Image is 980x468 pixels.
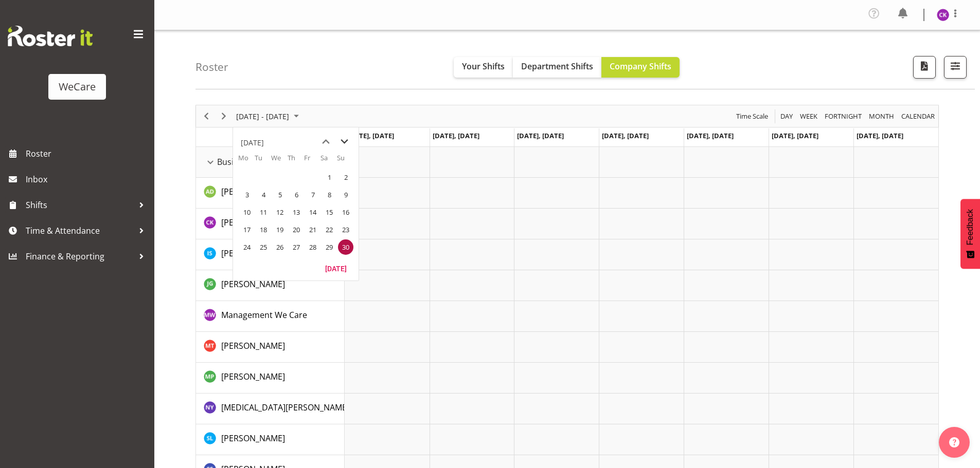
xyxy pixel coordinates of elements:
[779,110,794,123] span: Day
[196,363,345,394] td: Millie Pumphrey resource
[857,131,903,140] span: [DATE], [DATE]
[239,222,255,237] span: Monday, June 17, 2024
[798,110,819,123] button: Timeline Week
[221,186,285,197] span: [PERSON_NAME]
[256,239,271,255] span: Tuesday, June 25, 2024
[320,153,337,169] th: Sa
[337,238,353,256] td: Sunday, June 30, 2024
[196,270,345,301] td: Janine Grundler resource
[200,110,213,123] button: Previous
[305,222,320,237] span: Friday, June 21, 2024
[221,370,285,383] a: [PERSON_NAME]
[239,239,255,255] span: Monday, June 24, 2024
[949,437,959,447] img: help-xxl-2.png
[256,187,271,202] span: Tuesday, June 4, 2024
[735,110,770,123] button: Time Scale
[272,187,288,202] span: Wednesday, June 5, 2024
[735,110,769,123] span: Time Scale
[335,133,353,151] button: next month
[221,217,285,228] span: [PERSON_NAME]
[221,433,285,444] span: [PERSON_NAME]
[26,146,149,161] span: Roster
[221,432,285,444] a: [PERSON_NAME]
[338,170,353,185] span: Sunday, June 2, 2024
[215,105,233,127] div: Next
[687,131,734,140] span: [DATE], [DATE]
[272,222,288,237] span: Wednesday, June 19, 2024
[966,209,975,245] span: Feedback
[272,204,288,220] span: Wednesday, June 12, 2024
[288,153,304,169] th: Th
[221,340,285,351] span: [PERSON_NAME]
[239,187,255,202] span: Monday, June 3, 2024
[235,110,290,123] span: [DATE] - [DATE]
[221,309,307,321] a: Management We Care
[195,61,228,73] h4: Roster
[59,79,96,95] div: WeCare
[900,110,937,123] button: Month
[217,110,231,123] button: Next
[235,110,304,123] button: June 24 - 30, 2024
[305,204,320,220] span: Friday, June 14, 2024
[221,216,285,229] a: [PERSON_NAME]
[8,26,93,46] img: Rosterit website logo
[433,131,479,140] span: [DATE], [DATE]
[256,222,271,237] span: Tuesday, June 18, 2024
[26,197,134,213] span: Shifts
[521,61,593,72] span: Department Shifts
[196,424,345,455] td: Sarah Lamont resource
[772,131,818,140] span: [DATE], [DATE]
[272,239,288,255] span: Wednesday, June 26, 2024
[217,156,310,168] span: Business Support Office
[196,332,345,363] td: Michelle Thomas resource
[322,204,337,220] span: Saturday, June 15, 2024
[347,131,394,140] span: [DATE], [DATE]
[944,56,967,79] button: Filter Shifts
[289,222,304,237] span: Thursday, June 20, 2024
[338,204,353,220] span: Sunday, June 16, 2024
[221,185,285,198] a: [PERSON_NAME]
[610,61,671,72] span: Company Shifts
[256,204,271,220] span: Tuesday, June 11, 2024
[241,133,264,153] div: title
[289,204,304,220] span: Thursday, June 13, 2024
[239,204,255,220] span: Monday, June 10, 2024
[823,110,864,123] button: Fortnight
[304,153,320,169] th: Fr
[799,110,818,123] span: Week
[322,239,337,255] span: Saturday, June 29, 2024
[196,209,345,239] td: Chloe Kim resource
[221,278,285,290] span: [PERSON_NAME]
[454,57,513,78] button: Your Shifts
[513,57,601,78] button: Department Shifts
[322,222,337,237] span: Saturday, June 22, 2024
[289,187,304,202] span: Thursday, June 6, 2024
[322,170,337,185] span: Saturday, June 1, 2024
[196,147,345,178] td: Business Support Office resource
[338,187,353,202] span: Sunday, June 9, 2024
[221,401,349,414] a: [MEDICAL_DATA][PERSON_NAME]
[824,110,863,123] span: Fortnight
[221,248,285,259] span: [PERSON_NAME]
[196,239,345,270] td: Isabel Simcox resource
[238,153,255,169] th: Mo
[221,278,285,290] a: [PERSON_NAME]
[318,261,353,275] button: Today
[221,340,285,352] a: [PERSON_NAME]
[221,247,285,259] a: [PERSON_NAME]
[517,131,564,140] span: [DATE], [DATE]
[322,187,337,202] span: Saturday, June 8, 2024
[937,9,949,21] img: chloe-kim10479.jpg
[602,131,649,140] span: [DATE], [DATE]
[900,110,936,123] span: calendar
[305,239,320,255] span: Friday, June 28, 2024
[255,153,271,169] th: Tu
[601,57,680,78] button: Company Shifts
[221,371,285,382] span: [PERSON_NAME]
[338,239,353,255] span: Sunday, June 30, 2024
[196,301,345,332] td: Management We Care resource
[198,105,215,127] div: Previous
[338,222,353,237] span: Sunday, June 23, 2024
[867,110,896,123] button: Timeline Month
[289,239,304,255] span: Thursday, June 27, 2024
